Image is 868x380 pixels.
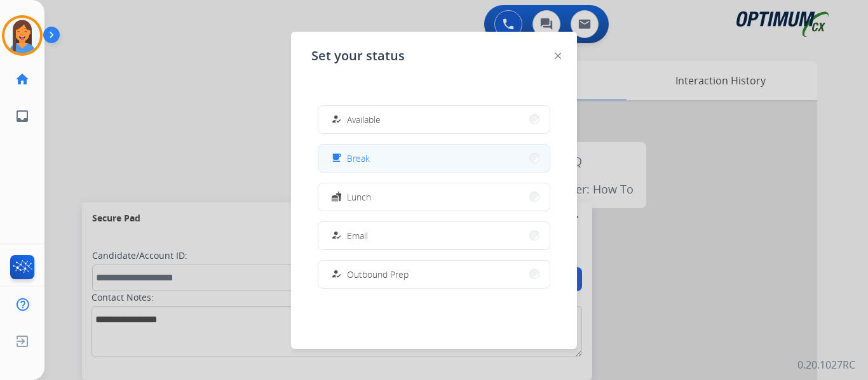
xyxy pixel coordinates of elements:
span: Email [347,229,368,242]
button: Available [318,106,550,133]
span: Outbound Prep [347,268,409,281]
mat-icon: how_to_reg [331,230,342,241]
button: Lunch [318,183,550,211]
mat-icon: fastfood [331,192,342,202]
img: avatar [4,18,40,53]
mat-icon: inbox [15,108,30,124]
span: Lunch [347,190,371,204]
mat-icon: home [15,72,30,87]
mat-icon: free_breakfast [331,153,342,164]
img: close-button [555,53,561,59]
mat-icon: how_to_reg [331,114,342,125]
span: Set your status [311,47,405,65]
button: Outbound Prep [318,261,550,288]
mat-icon: how_to_reg [331,269,342,280]
button: Break [318,145,550,172]
p: 0.20.1027RC [797,357,855,372]
span: Break [347,152,370,165]
span: Available [347,113,381,126]
button: Email [318,222,550,249]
